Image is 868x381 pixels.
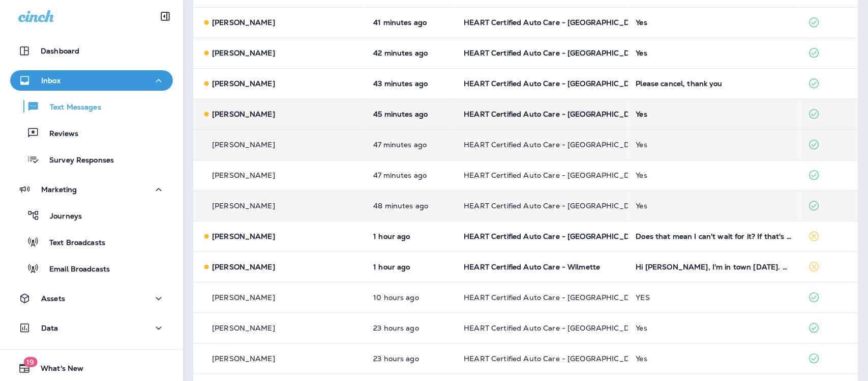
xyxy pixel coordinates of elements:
button: Marketing [10,179,173,200]
div: Yes [636,324,792,332]
span: HEART Certified Auto Care - [GEOGRAPHIC_DATA] [464,18,646,27]
span: What's New [31,364,83,376]
div: Yes [636,355,792,363]
p: Email Broadcasts [39,265,110,275]
div: Yes [636,110,792,118]
button: Dashboard [10,41,173,61]
span: HEART Certified Auto Care - Wilmette [464,262,600,271]
button: Text Broadcasts [10,231,173,253]
div: YES [636,293,792,302]
p: [PERSON_NAME] [212,355,275,363]
span: 19 [23,357,37,367]
div: Please cancel, thank you [636,79,792,88]
button: Reviews [10,122,173,144]
span: HEART Certified Auto Care - [GEOGRAPHIC_DATA] [464,171,646,180]
p: [PERSON_NAME] [212,232,275,240]
span: HEART Certified Auto Care - [GEOGRAPHIC_DATA] [464,110,646,119]
div: Hi Armando, I'm in town today. Can I bring my car over this morning? [636,263,792,271]
button: Text Messages [10,96,173,117]
p: Text Broadcasts [39,238,105,248]
p: Text Messages [40,103,101,113]
span: HEART Certified Auto Care - [GEOGRAPHIC_DATA] [464,79,646,88]
p: [PERSON_NAME] [212,18,275,26]
button: Assets [10,288,173,309]
p: Aug 19, 2025 10:08 AM [373,355,447,363]
p: Assets [41,294,65,303]
p: Aug 20, 2025 09:03 AM [373,202,447,210]
p: Survey Responses [39,156,114,166]
button: Collapse Sidebar [151,6,179,26]
p: Aug 20, 2025 09:06 AM [373,110,447,118]
button: Survey Responses [10,149,173,170]
div: Yes [636,202,792,210]
button: 19What's New [10,358,173,378]
span: HEART Certified Auto Care - [GEOGRAPHIC_DATA] [464,232,646,241]
p: Aug 20, 2025 09:04 AM [373,141,447,149]
div: Yes [636,49,792,57]
p: [PERSON_NAME] [212,141,275,149]
div: Yes [636,141,792,149]
p: Journeys [40,212,82,222]
p: [PERSON_NAME] [212,263,275,271]
p: [PERSON_NAME] [212,171,275,179]
span: HEART Certified Auto Care - [GEOGRAPHIC_DATA] [464,140,646,149]
p: [PERSON_NAME] [212,79,275,88]
button: Email Broadcasts [10,258,173,279]
p: Aug 19, 2025 10:28 AM [373,324,447,332]
button: Inbox [10,70,173,91]
p: Inbox [41,76,61,85]
div: Yes [636,171,792,179]
span: HEART Certified Auto Care - [GEOGRAPHIC_DATA] [464,354,646,363]
p: [PERSON_NAME] [212,202,275,210]
p: Aug 20, 2025 09:08 AM [373,79,447,88]
button: Data [10,318,173,338]
button: Journeys [10,205,173,226]
p: [PERSON_NAME] [212,293,275,302]
div: Yes [636,18,792,26]
p: Aug 20, 2025 09:03 AM [373,171,447,179]
p: [PERSON_NAME] [212,110,275,118]
p: Dashboard [41,47,79,55]
p: [PERSON_NAME] [212,49,275,57]
p: Reviews [39,129,78,139]
div: Does that mean I can't wait for it? If that's the case, it may need to be next week [636,232,792,240]
span: HEART Certified Auto Care - [GEOGRAPHIC_DATA] [464,293,646,302]
p: [PERSON_NAME] [212,324,275,332]
p: Data [41,324,58,332]
p: Aug 20, 2025 08:08 AM [373,263,447,271]
p: Aug 20, 2025 08:25 AM [373,232,447,240]
p: Aug 19, 2025 11:42 PM [373,293,447,302]
p: Aug 20, 2025 09:10 AM [373,18,447,26]
span: HEART Certified Auto Care - [GEOGRAPHIC_DATA] [464,201,646,210]
span: HEART Certified Auto Care - [GEOGRAPHIC_DATA] [464,323,646,333]
p: Marketing [41,185,77,194]
p: Aug 20, 2025 09:09 AM [373,49,447,57]
span: HEART Certified Auto Care - [GEOGRAPHIC_DATA] [464,48,646,58]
